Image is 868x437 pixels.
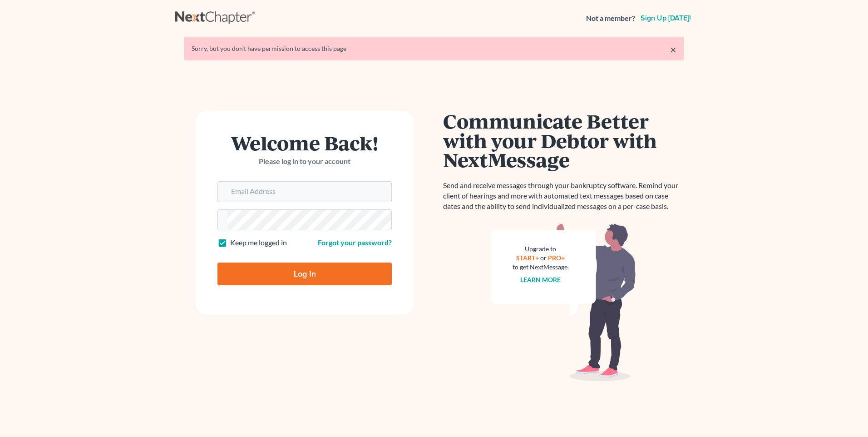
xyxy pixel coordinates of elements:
[586,13,635,24] strong: Not a member?
[513,263,569,272] div: to get NextMessage.
[443,111,684,169] h1: Communicate Better with your Debtor with NextMessage
[670,44,676,55] a: ×
[443,180,684,212] p: Send and receive messages through your bankruptcy software. Remind your client of hearings and mo...
[217,263,392,285] input: Log In
[217,133,392,153] h1: Welcome Back!
[541,254,547,262] span: or
[491,223,636,382] img: nextmessage_bg-59042aed3d76b12b5cd301f8e5b87938c9018125f34e5fa2b7a6b67550977c72.svg
[517,254,539,262] a: START+
[227,182,391,202] input: Email Address
[521,276,561,283] a: Learn more
[318,238,392,247] a: Forgot your password?
[230,238,287,248] label: Keep me logged in
[217,156,392,167] p: Please log in to your account
[548,254,565,262] a: PRO+
[639,15,693,22] a: Sign up [DATE]!
[192,44,676,53] div: Sorry, but you don't have permission to access this page
[513,244,569,253] div: Upgrade to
